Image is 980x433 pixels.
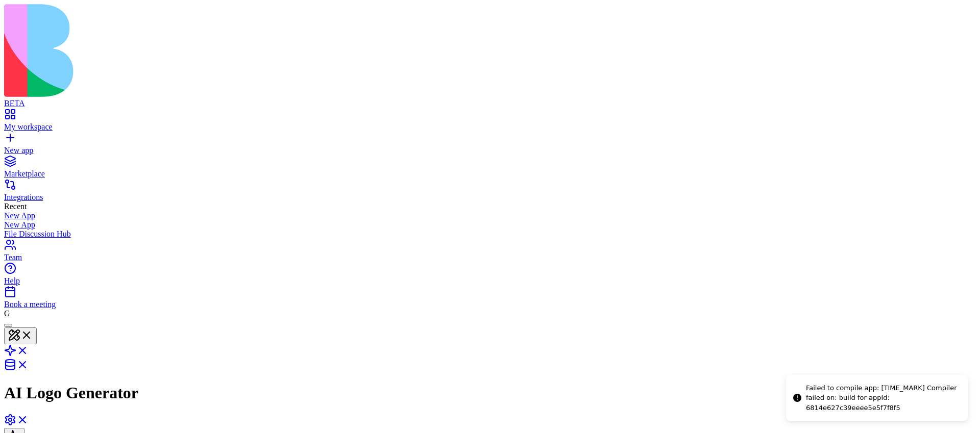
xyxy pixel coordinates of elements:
h1: AI Logo Generator [8,27,145,67]
a: Help [4,267,976,286]
a: New app [4,137,976,155]
div: New app [4,146,976,155]
div: Marketplace [4,169,976,179]
a: My workspace [4,113,976,132]
a: File Discussion Hub [4,230,976,239]
a: Book a meeting [4,291,976,309]
div: Integrations [4,193,976,202]
div: My workspace [4,122,976,132]
span: Recent [4,202,27,211]
img: logo [4,4,414,97]
a: BETA [4,90,976,108]
a: New App [4,220,976,230]
p: Create stunning brand identities with the power of artificial intelligence [8,73,145,116]
div: Book a meeting [4,300,976,309]
a: New App [4,211,976,220]
h1: AI Logo Generator [4,384,976,402]
div: BETA [4,99,976,108]
div: Failed to compile app: [TIME_MARK] Compiler failed on: build for appId: 6814e627c39eeee5e5f7f8f5 [806,383,960,413]
a: Marketplace [4,160,976,179]
span: G [4,309,10,318]
div: Help [4,276,976,286]
div: Team [4,253,976,262]
a: Integrations [4,184,976,202]
a: Team [4,244,976,262]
